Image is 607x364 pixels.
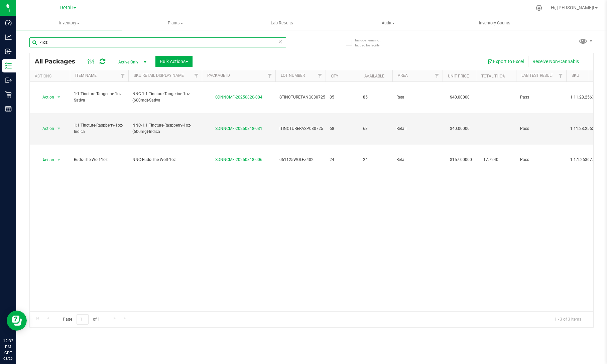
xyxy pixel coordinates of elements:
[57,314,105,325] span: Page of 1
[279,94,325,101] span: STINCTURETANG080725
[398,73,408,78] a: Area
[77,314,89,325] input: 1
[262,20,302,26] span: Lab Results
[36,155,54,165] span: Action
[447,155,475,165] span: $157.00000
[36,124,54,133] span: Action
[160,59,188,64] span: Bulk Actions
[191,70,202,81] a: Filter
[363,94,388,101] span: 85
[396,94,439,101] span: Retail
[330,94,355,101] span: 85
[36,93,54,102] span: Action
[336,20,441,26] span: Audit
[520,126,562,132] span: Pass
[5,77,12,83] inline-svg: Outbound
[16,16,122,30] a: Inventory
[521,73,553,78] a: Lab Test Result
[134,73,184,78] a: SKU Retail Display Name
[60,5,73,11] span: Retail
[55,155,63,165] span: select
[207,73,230,78] a: Package ID
[483,56,528,67] button: Export to Excel
[520,94,562,101] span: Pass
[5,62,12,69] inline-svg: Inventory
[132,91,198,104] span: NNC-1:1 Tincture-Tangerine-1oz-(600mg)-Sativa
[132,122,198,135] span: NNC-1:1 Tincture-Raspberry-1oz-(600mg)-Indica
[396,157,439,163] span: Retail
[364,74,384,78] a: Available
[355,38,388,48] span: Include items not tagged for facility
[117,70,128,81] a: Filter
[480,155,502,165] span: 17.7240
[5,34,12,40] inline-svg: Analytics
[442,16,548,30] a: Inventory Counts
[528,56,583,67] button: Receive Non-Cannabis
[215,126,262,131] a: SDNNCMF-20250818-031
[29,37,286,47] input: Search Package ID, Item Name, SKU, Lot or Part Number...
[7,311,27,331] iframe: Resource center
[35,58,82,65] span: All Packages
[123,20,228,26] span: Plants
[5,19,12,26] inline-svg: Dashboard
[5,106,12,112] inline-svg: Reports
[535,5,543,11] div: Manage settings
[155,56,193,67] button: Bulk Actions
[555,70,566,81] a: Filter
[572,73,579,78] a: SKU
[264,70,275,81] a: Filter
[74,157,124,163] span: Buds-The Wolf-1oz
[74,122,124,135] span: 1:1 Tincture-Raspberry-1oz-Indica
[75,73,97,78] a: Item Name
[481,74,505,78] a: Total THC%
[315,70,326,81] a: Filter
[549,314,587,324] span: 1 - 3 of 3 items
[330,126,355,132] span: 68
[5,91,12,98] inline-svg: Retail
[215,157,262,162] a: SDNNCMF-20250818-006
[278,37,283,46] span: Clear
[363,126,388,132] span: 68
[229,16,335,30] a: Lab Results
[448,74,469,78] a: Unit Price
[16,20,122,26] span: Inventory
[3,338,13,356] p: 12:32 PM CDT
[447,93,473,102] span: $40.00000
[215,95,262,100] a: SDNNCMF-20250820-004
[279,126,323,132] span: ITINCTURERASP080725
[3,356,13,361] p: 08/26
[35,74,67,78] div: Actions
[331,74,338,78] a: Qty
[55,93,63,102] span: select
[396,126,439,132] span: Retail
[132,157,198,163] span: NNC-Buds-The Wolf-1oz
[55,124,63,133] span: select
[520,157,562,163] span: Pass
[432,70,443,81] a: Filter
[5,48,12,55] inline-svg: Inbound
[551,5,594,10] span: Hi, [PERSON_NAME]!
[279,157,322,163] span: 061125WOLFZ402
[363,157,388,163] span: 24
[447,124,473,134] span: $40.00000
[335,16,442,30] a: Audit
[281,73,305,78] a: Lot Number
[74,91,124,104] span: 1:1 Tincture-Tangerine-1oz-Sativa
[470,20,519,26] span: Inventory Counts
[122,16,229,30] a: Plants
[330,157,355,163] span: 24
